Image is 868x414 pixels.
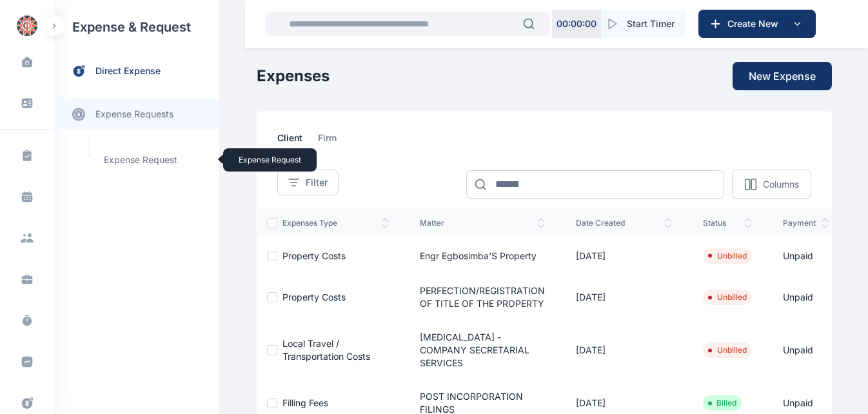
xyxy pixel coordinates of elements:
[282,250,346,261] a: Property Costs
[767,320,844,380] td: Unpaid
[708,292,747,302] li: Unbilled
[708,398,736,408] li: Billed
[576,218,672,228] span: date created
[277,132,318,152] a: client
[96,148,213,172] a: Expense RequestExpense Request
[783,218,829,228] span: payment
[96,148,213,172] span: Expense Request
[54,88,219,130] div: expense requests
[708,345,747,355] li: Unbilled
[732,170,811,199] button: Columns
[560,320,687,380] td: [DATE]
[703,218,752,228] span: status
[404,237,560,274] td: Engr Egbosimba'S Property
[318,132,337,152] span: firm
[767,274,844,320] td: Unpaid
[282,397,328,408] a: Filling Fees
[560,274,687,320] td: [DATE]
[557,17,597,30] p: 00 : 00 : 00
[54,54,219,88] a: direct expense
[767,237,844,274] td: Unpaid
[257,66,330,86] h1: Expenses
[420,218,545,228] span: matter
[733,62,832,90] button: New Expense
[318,132,352,152] a: firm
[306,176,328,189] span: Filter
[95,64,161,78] span: direct expense
[722,17,789,30] span: Create New
[277,170,339,195] button: Filter
[560,237,687,274] td: [DATE]
[698,10,816,38] button: Create New
[404,274,560,320] td: PERFECTION/REGISTRATION OF TITLE OF THE PROPERTY
[749,68,816,84] span: New Expense
[404,320,560,380] td: [MEDICAL_DATA] - COMPANY SECRETARIAL SERVICES
[282,291,346,302] a: Property Costs
[282,218,389,228] span: expenses type
[708,251,747,261] li: Unbilled
[54,99,219,130] a: expense requests
[282,338,370,362] a: Local Travel / Transportation Costs
[627,17,675,30] span: Start Timer
[601,10,685,38] button: Start Timer
[277,132,302,152] span: client
[763,178,799,191] p: Columns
